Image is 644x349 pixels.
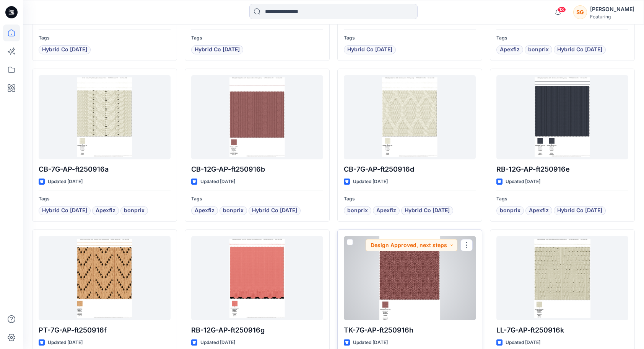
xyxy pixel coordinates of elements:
p: Tags [191,195,323,203]
p: CB-12G-AP-ft250916b [191,164,323,175]
p: Tags [344,195,476,203]
a: LL-7G-AP-ft250916k [496,236,628,320]
p: Tags [39,34,171,42]
p: Updated [DATE] [353,339,388,347]
p: Tags [496,195,628,203]
a: RB-12G-AP-ft250916e [496,75,628,159]
p: RB-12G-AP-ft250916e [496,164,628,175]
p: Updated [DATE] [48,339,83,347]
span: Hybrid Co [DATE] [405,206,450,215]
p: LL-7G-AP-ft250916k [496,325,628,336]
span: bonprix [528,45,549,54]
a: RB-12G-AP-ft250916g [191,236,323,320]
span: Hybrid Co [DATE] [252,206,297,215]
p: TK-7G-AP-ft250916h [344,325,476,336]
p: Tags [496,34,628,42]
p: CB-7G-AP-ft250916a [39,164,171,175]
p: Updated [DATE] [200,339,235,347]
span: Hybrid Co [DATE] [557,45,602,54]
a: CB-7G-AP-ft250916a [39,75,171,159]
p: Updated [DATE] [506,178,540,186]
span: Apexfiz [195,206,215,215]
a: TK-7G-AP-ft250916h [344,236,476,320]
div: Featuring [590,14,634,20]
p: CB-7G-AP-ft250916d [344,164,476,175]
p: Tags [39,195,171,203]
a: CB-7G-AP-ft250916d [344,75,476,159]
span: bonprix [347,206,368,215]
span: Hybrid Co [DATE] [347,45,392,54]
div: SG [573,5,587,19]
p: RB-12G-AP-ft250916g [191,325,323,336]
span: bonprix [500,206,520,215]
span: bonprix [223,206,244,215]
p: Updated [DATE] [353,178,388,186]
a: CB-12G-AP-ft250916b [191,75,323,159]
span: Apexfiz [376,206,396,215]
p: Tags [191,34,323,42]
span: Apexfiz [500,45,520,54]
p: Tags [344,34,476,42]
p: Updated [DATE] [200,178,235,186]
span: Hybrid Co [DATE] [42,206,87,215]
span: Apexfiz [529,206,549,215]
span: Hybrid Co [DATE] [42,45,87,54]
span: Apexfiz [96,206,115,215]
span: Hybrid Co [DATE] [195,45,240,54]
span: Hybrid Co [DATE] [557,206,602,215]
span: 13 [558,7,566,13]
p: Updated [DATE] [506,339,540,347]
p: PT-7G-AP-ft250916f [39,325,171,336]
span: bonprix [124,206,145,215]
a: PT-7G-AP-ft250916f [39,236,171,320]
p: Updated [DATE] [48,178,83,186]
div: [PERSON_NAME] [590,5,634,14]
